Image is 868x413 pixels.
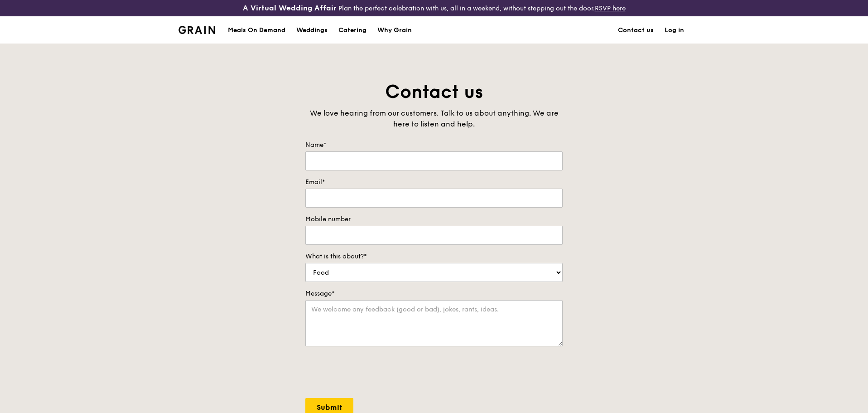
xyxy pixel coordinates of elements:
h3: A Virtual Wedding Affair [243,4,337,13]
label: Name* [305,141,563,150]
a: Weddings [291,17,333,44]
h1: Contact us [305,80,563,104]
label: Email* [305,178,563,187]
a: RSVP here [595,5,626,12]
div: Meals On Demand [228,17,285,44]
img: Grain [178,26,215,34]
a: Why Grain [372,17,417,44]
a: Catering [333,17,372,44]
div: Why Grain [377,17,412,44]
a: Log in [659,17,690,44]
label: What is this about?* [305,252,563,261]
a: GrainGrain [178,16,215,43]
a: Contact us [612,17,659,44]
iframe: reCAPTCHA [305,355,443,391]
label: Message* [305,289,563,298]
div: Catering [338,17,366,44]
label: Mobile number [305,215,563,224]
div: Plan the perfect celebration with us, all in a weekend, without stepping out the door. [173,4,695,13]
div: Weddings [296,17,328,44]
div: We love hearing from our customers. Talk to us about anything. We are here to listen and help. [305,108,563,130]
